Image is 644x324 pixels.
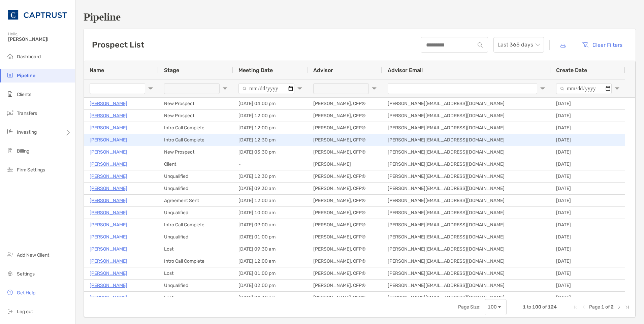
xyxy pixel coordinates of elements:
img: investing icon [6,128,14,136]
div: 100 [488,304,497,310]
span: Billing [17,148,29,154]
div: Previous Page [581,304,586,310]
span: Get Help [17,290,35,296]
div: [PERSON_NAME][EMAIL_ADDRESS][DOMAIN_NAME] [382,231,551,243]
a: [PERSON_NAME] [90,208,127,217]
div: [DATE] [551,195,625,206]
div: First Page [573,304,578,310]
div: [PERSON_NAME][EMAIL_ADDRESS][DOMAIN_NAME] [382,255,551,267]
a: [PERSON_NAME] [90,124,127,132]
div: [DATE] 12:00 am [233,195,308,206]
a: [PERSON_NAME] [90,221,127,229]
span: Page [589,304,600,310]
div: [DATE] [551,110,625,122]
div: Intro Call Complete [159,122,233,134]
h1: Pipeline [84,11,636,23]
div: Lost [159,243,233,255]
img: add_new_client icon [6,251,14,259]
div: [PERSON_NAME][EMAIL_ADDRESS][DOMAIN_NAME] [382,110,551,122]
div: [DATE] [551,134,625,146]
span: Clients [17,92,31,97]
input: Advisor Email Filter Input [388,83,537,94]
div: [PERSON_NAME][EMAIL_ADDRESS][DOMAIN_NAME] [382,122,551,134]
div: [PERSON_NAME], CFP® [308,122,382,134]
span: 100 [532,304,541,310]
span: of [542,304,547,310]
a: [PERSON_NAME] [90,136,127,144]
p: [PERSON_NAME] [90,196,127,205]
div: [DATE] [551,292,625,303]
div: [DATE] [551,158,625,170]
div: [PERSON_NAME], CFP® [308,134,382,146]
span: 1 [523,304,526,310]
div: [PERSON_NAME][EMAIL_ADDRESS][DOMAIN_NAME] [382,183,551,194]
p: [PERSON_NAME] [90,269,127,278]
div: Intro Call Complete [159,255,233,267]
span: 2 [611,304,614,310]
div: [PERSON_NAME], CFP® [308,243,382,255]
p: [PERSON_NAME] [90,293,127,302]
span: Create Date [556,67,587,73]
div: [PERSON_NAME][EMAIL_ADDRESS][DOMAIN_NAME] [382,280,551,291]
div: [PERSON_NAME], CFP® [308,110,382,122]
div: [PERSON_NAME][EMAIL_ADDRESS][DOMAIN_NAME] [382,207,551,219]
div: Intro Call Complete [159,219,233,231]
img: get-help icon [6,288,14,296]
span: Firm Settings [17,167,45,173]
a: [PERSON_NAME] [90,99,127,108]
div: [PERSON_NAME], CFP® [308,219,382,231]
img: billing icon [6,147,14,155]
div: [PERSON_NAME], CFP® [308,292,382,303]
div: [PERSON_NAME][EMAIL_ADDRESS][DOMAIN_NAME] [382,195,551,206]
div: [PERSON_NAME][EMAIL_ADDRESS][DOMAIN_NAME] [382,134,551,146]
div: [DATE] [551,243,625,255]
button: Open Filter Menu [540,86,545,91]
span: Investing [17,129,37,135]
a: [PERSON_NAME] [90,111,127,120]
span: Advisor Email [388,67,423,73]
div: [PERSON_NAME][EMAIL_ADDRESS][DOMAIN_NAME] [382,243,551,255]
span: Advisor [313,67,333,73]
div: [DATE] 10:00 am [233,207,308,219]
div: [DATE] 01:00 pm [233,267,308,279]
img: logout icon [6,307,14,315]
span: Settings [17,271,35,277]
div: [PERSON_NAME], CFP® [308,231,382,243]
span: to [527,304,531,310]
span: of [605,304,610,310]
div: [DATE] [551,267,625,279]
a: [PERSON_NAME] [90,233,127,241]
div: Intro Call Complete [159,134,233,146]
div: [PERSON_NAME][EMAIL_ADDRESS][DOMAIN_NAME] [382,98,551,109]
img: settings icon [6,269,14,278]
div: Page Size [485,299,507,315]
div: New Prospect [159,146,233,158]
div: [PERSON_NAME] [308,158,382,170]
input: Meeting Date Filter Input [238,83,294,94]
div: Lost [159,292,233,303]
button: Open Filter Menu [372,86,377,91]
div: Client [159,158,233,170]
span: Last 365 days [497,37,540,52]
p: [PERSON_NAME] [90,184,127,193]
img: input icon [478,42,483,47]
div: [DATE] 03:30 pm [233,146,308,158]
input: Create Date Filter Input [556,83,612,94]
button: Open Filter Menu [297,86,302,91]
a: [PERSON_NAME] [90,160,127,168]
div: Unqualified [159,170,233,182]
span: Stage [164,67,179,73]
span: [PERSON_NAME]! [8,36,71,42]
p: [PERSON_NAME] [90,281,127,290]
a: [PERSON_NAME] [90,172,127,181]
div: [DATE] [551,146,625,158]
div: [DATE] 12:00 pm [233,122,308,134]
div: [PERSON_NAME], CFP® [308,183,382,194]
p: [PERSON_NAME] [90,245,127,253]
div: [DATE] 01:00 pm [233,231,308,243]
div: [DATE] 02:00 pm [233,280,308,291]
div: [PERSON_NAME][EMAIL_ADDRESS][DOMAIN_NAME] [382,170,551,182]
h3: Prospect List [92,40,144,50]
